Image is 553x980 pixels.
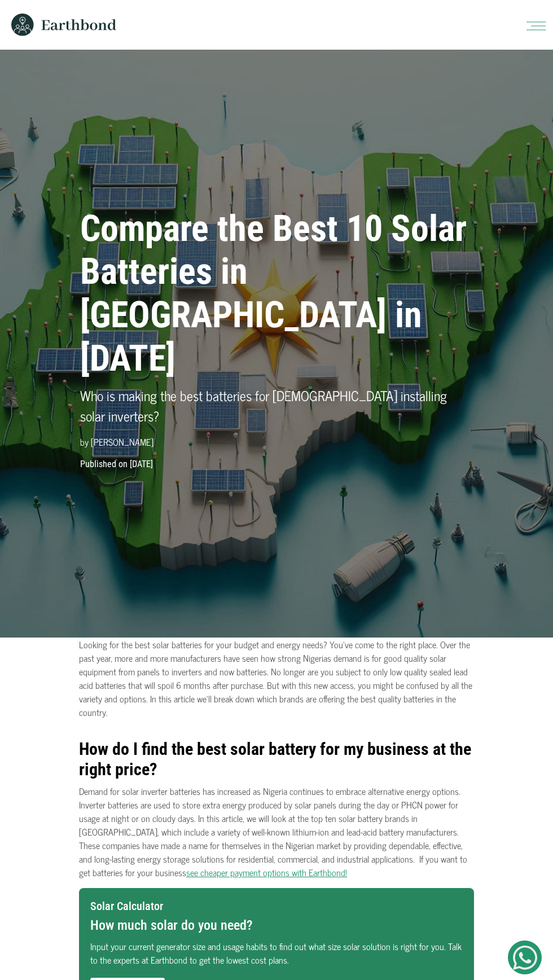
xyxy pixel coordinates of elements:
img: Earthbond text logo [41,19,116,30]
img: Earthbond icon logo [7,14,38,36]
b: How do I find the best solar battery for my business at the right price? [79,739,471,779]
p: Published on [DATE] [73,458,480,471]
h1: Compare the Best 10 Solar Batteries in [GEOGRAPHIC_DATA] in [DATE] [80,208,473,381]
img: Get Started On Earthbond Via Whatsapp [513,946,537,970]
p: Demand for solar inverter batteries has increased as Nigeria continues to embrace alternative ene... [79,784,474,879]
h3: How much solar do you need? [90,917,463,934]
a: Earthbond icon logo Earthbond text logo [7,5,116,45]
p: Input your current generator size and usage habits to find out what size solar solution is right ... [90,939,463,966]
button: Toggle navigation [520,17,533,33]
p: Looking for the best solar batteries for your budget and energy needs? You've come to the right p... [79,638,474,719]
a: see cheaper payment options with Earthbond! [186,865,347,880]
p: by [PERSON_NAME] [80,435,473,449]
img: Menu icon [526,21,546,30]
h5: Solar Calculator [90,899,463,913]
p: Who is making the best batteries for [DEMOGRAPHIC_DATA] installing solar inverters? [80,385,473,426]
